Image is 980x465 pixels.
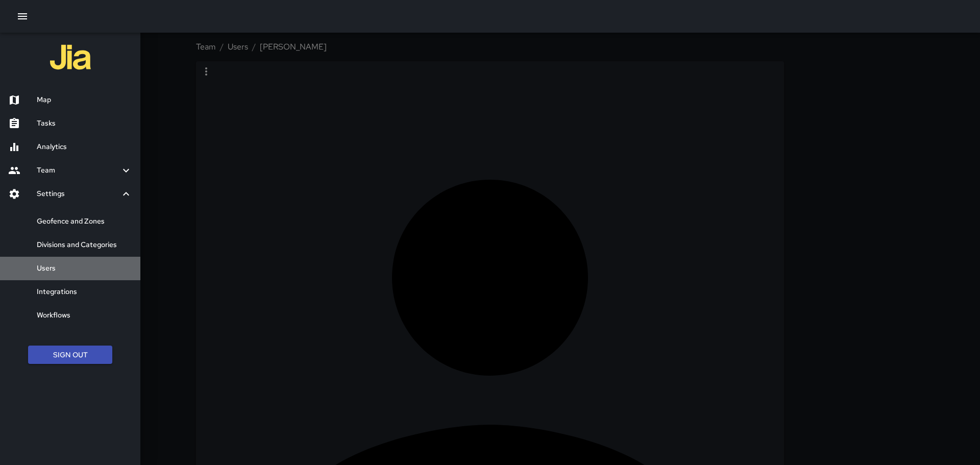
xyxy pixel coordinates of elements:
[37,216,132,227] h6: Geofence and Zones
[37,165,120,176] h6: Team
[37,118,132,129] h6: Tasks
[37,263,132,274] h6: Users
[37,188,120,200] h6: Settings
[37,239,132,251] h6: Divisions and Categories
[37,141,132,153] h6: Analytics
[50,37,91,78] img: jia-logo
[28,346,112,364] button: Sign Out
[37,310,132,321] h6: Workflows
[37,286,132,298] h6: Integrations
[37,94,132,106] h6: Map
